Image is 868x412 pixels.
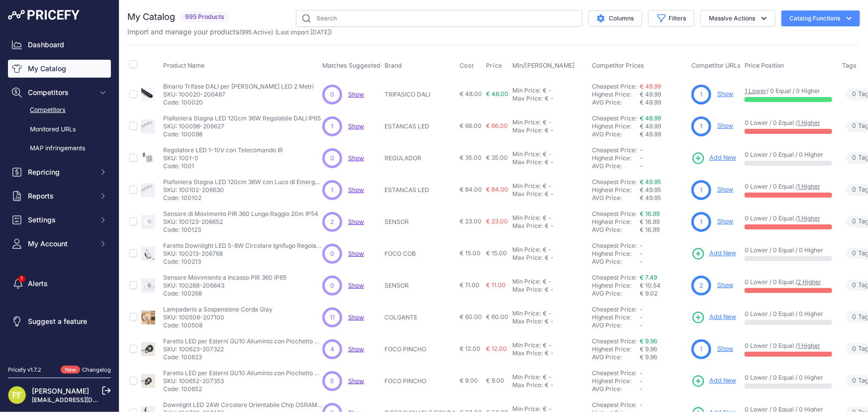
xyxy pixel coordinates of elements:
span: € 12.00 [486,345,507,352]
span: Matches Suggested [322,62,381,69]
div: € [543,214,547,222]
div: - [549,95,554,103]
span: Add New [709,312,736,322]
p: SKU: 100123-206652 [163,218,318,226]
div: Min Price: [512,246,541,254]
span: - [640,313,643,321]
div: - [549,126,554,134]
p: SENSOR [385,282,456,290]
a: 2 Higher [797,278,821,286]
a: Show [717,217,733,225]
a: Add New [691,247,736,261]
div: Min Price: [512,87,541,95]
nav: Sidebar [8,36,111,354]
span: 1 [700,345,703,354]
a: Show [348,250,364,257]
div: Highest Price: [592,282,640,290]
div: Min Price: [512,341,541,349]
div: € [545,286,549,294]
p: Faretto Downlight LED 5-8W Circolare Ignifugo Regolabile IP65 Foro 65 mm [163,242,322,250]
span: € 12.00 [460,345,481,352]
p: Import and manage your products [127,27,332,37]
a: Show [348,218,364,225]
span: Repricing [28,167,93,177]
span: Brand [385,62,402,69]
div: AVG Price: [592,290,640,298]
div: AVG Price: [592,162,640,170]
span: Show [348,154,364,162]
span: - [640,242,643,249]
span: € 84.00 [460,186,482,193]
div: € 48.99 [640,130,687,138]
a: Cheapest Price: [592,401,637,409]
a: Cheapest Price: [592,210,637,217]
div: € 49.99 [640,99,687,106]
span: € 49.95 [640,186,661,194]
a: Cheapest Price: [592,83,637,90]
p: Sensore di Movimento PIR 360 Lungo Raggio 20m IP54 [163,210,318,218]
span: Price Position [745,62,784,69]
a: Cheapest Price: [592,146,637,154]
div: - [549,286,554,294]
a: Show [717,345,733,352]
a: [EMAIL_ADDRESS][DOMAIN_NAME] [32,396,136,404]
div: € 9.96 [640,353,687,361]
div: Min Price: [512,278,541,286]
p: Lampadario a Sospensione Corda Giay [163,306,273,313]
p: Sensore Movimiento a Incasso PIR 360 IP65 [163,274,287,282]
p: 0 Lower / 0 Equal / 0 Higher [745,310,832,318]
div: € [543,150,547,158]
a: 1 Lower [745,87,767,95]
span: 0 [852,90,856,99]
a: 995 Active [241,28,271,36]
span: € 60.00 [486,313,508,320]
p: Faretto LED per Esterni GU10 Alluminio con Picchetto Begira [163,337,322,345]
span: 1 [700,186,703,195]
div: Highest Price: [592,91,640,99]
div: € [543,246,547,254]
span: New [61,366,80,374]
div: € [543,87,547,95]
span: 0 [852,153,856,163]
a: Show [717,90,733,98]
div: Min Price: [512,118,541,126]
div: € [545,158,549,166]
div: € [543,118,547,126]
p: Code: 100623 [163,353,322,361]
p: Code: 100213 [163,258,322,266]
span: € 60.00 [460,313,482,320]
span: 0 [852,344,856,354]
button: Massive Actions [700,10,775,27]
p: Code: 100098 [163,130,321,138]
a: 1 Higher [797,119,820,126]
p: Code: 1001 [163,162,283,170]
a: [PERSON_NAME] [32,387,89,395]
p: 0 Lower / 0 Equal / [745,119,832,127]
span: € 84.00 [486,186,508,193]
span: Add New [709,249,736,258]
p: SKU: 100020-206487 [163,91,314,99]
p: FOCO PINCHO [385,345,456,353]
div: € [543,373,547,381]
p: REGULADOR [385,154,456,162]
span: 2 [700,281,703,290]
div: € [545,317,549,325]
span: 1 [700,217,703,226]
div: Min Price: [512,373,541,381]
h2: My Catalog [127,10,175,24]
span: € 35.00 [486,154,508,161]
button: Price [486,62,504,70]
button: Filters [648,10,694,27]
div: - [547,373,552,381]
a: € 9.96 [640,337,657,345]
div: Highest Price: [592,186,640,194]
a: € 48.99 [640,114,661,122]
button: My Account [8,235,111,253]
div: Max Price: [512,95,543,103]
div: € 9.02 [640,290,687,298]
a: Monitored URLs [8,121,111,138]
button: Catalog Functions [781,10,860,26]
p: 0 Lower / 0 Equal / 0 Higher [745,246,832,254]
div: € [545,254,549,262]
